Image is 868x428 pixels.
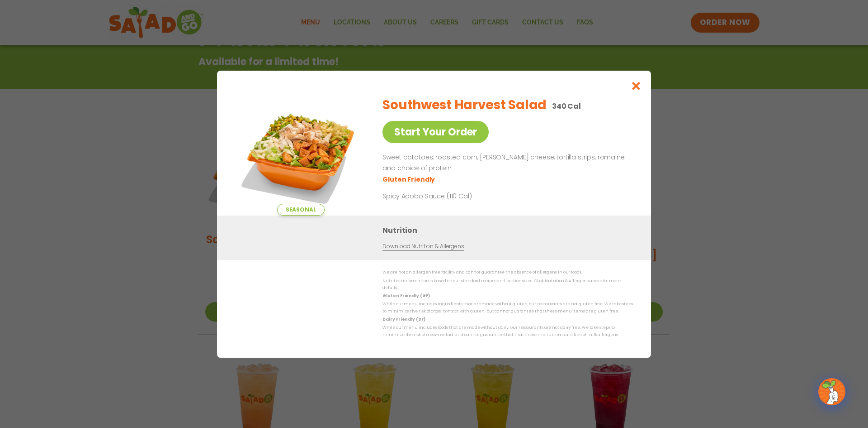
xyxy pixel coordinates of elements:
[382,242,464,251] a: Download Nutrition & Allergens
[382,174,436,184] li: Gluten Friendly
[382,96,547,115] h2: Southwest Harvest Salad
[382,301,633,315] p: While our menu includes ingredients that are made without gluten, our restaurants are not gluten ...
[382,269,633,276] p: We are not an allergen free facility and cannot guarantee the absence of allergens in our foods.
[552,101,581,112] p: 340 Cal
[382,293,429,298] strong: Gluten Friendly (GF)
[277,204,325,216] span: Seasonal
[622,71,651,101] button: Close modal
[382,277,633,291] p: Nutrition information is based on our standard recipes and portion sizes. Click Nutrition & Aller...
[382,225,637,236] h3: Nutrition
[819,379,844,404] img: wpChatIcon
[382,324,633,338] p: While our menu includes foods that are made without dairy, our restaurants are not dairy free. We...
[382,121,489,143] a: Start Your Order
[382,317,425,322] strong: Dairy Friendly (DF)
[382,152,629,174] p: Sweet potatoes, roasted corn, [PERSON_NAME] cheese, tortilla strips, romaine and choice of protein.
[237,89,364,216] img: Featured product photo for Southwest Harvest Salad
[382,191,550,201] p: Spicy Adobo Sauce (110 Cal)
